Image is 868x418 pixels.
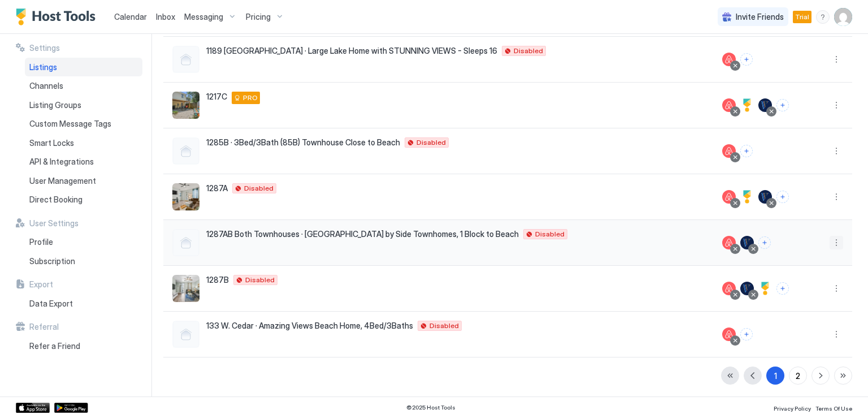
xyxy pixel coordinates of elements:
span: PRO [243,93,258,103]
a: Refer a Friend [25,337,142,356]
span: Trial [795,12,809,22]
span: Pricing [246,12,271,22]
a: Smart Locks [25,133,142,153]
div: listing image [172,275,199,302]
span: User Management [29,176,96,186]
span: Messaging [184,12,223,22]
span: 1189 [GEOGRAPHIC_DATA] · Large Lake Home with STUNNING VIEWS - Sleeps 16 [206,46,497,56]
span: User Settings [29,218,79,229]
span: Smart Locks [29,138,74,148]
a: Direct Booking [25,190,142,209]
span: 133 W. Cedar · Amazing Views Beach Home, 4Bed/3Baths [206,321,413,331]
a: Custom Message Tags [25,114,142,133]
a: Data Export [25,294,142,313]
span: Direct Booking [29,195,83,205]
span: Referral [29,322,59,332]
button: More options [830,327,843,341]
a: Privacy Policy [774,402,811,413]
button: Connect channels [776,191,789,203]
span: 1287B [206,275,229,285]
div: User profile [834,8,852,26]
div: 2 [796,370,800,382]
a: Calendar [114,11,147,23]
span: API & Integrations [29,157,94,167]
div: menu [816,10,830,24]
a: Inbox [156,11,175,23]
button: Connect channels [740,145,753,157]
a: API & Integrations [25,152,142,171]
span: © 2025 Host Tools [406,404,455,411]
button: More options [830,282,843,295]
button: Connect channels [758,236,771,249]
a: Host Tools Logo [16,8,101,25]
button: More options [830,53,843,66]
button: More options [830,144,843,158]
button: Connect channels [740,53,753,66]
span: Data Export [29,299,73,309]
span: Privacy Policy [774,405,811,412]
div: menu [830,236,843,249]
a: Profile [25,232,142,252]
button: 1 [766,367,784,385]
a: User Management [25,171,142,191]
span: Custom Message Tags [29,119,111,129]
button: Connect channels [776,282,789,295]
a: App Store [16,403,50,413]
a: Channels [25,76,142,96]
div: menu [830,327,843,341]
span: Listings [29,62,57,72]
span: Inbox [156,12,175,21]
button: Connect channels [776,99,789,111]
span: 1287AB Both Townhouses · [GEOGRAPHIC_DATA] by Side Townhomes, 1 Block to Beach [206,229,519,239]
a: Listing Groups [25,96,142,115]
button: More options [830,236,843,249]
span: Terms Of Use [815,405,852,412]
div: 1 [774,370,777,382]
div: menu [830,53,843,66]
button: More options [830,98,843,112]
span: Listing Groups [29,100,81,110]
a: Subscription [25,252,142,271]
div: menu [830,144,843,158]
span: Export [29,279,53,290]
span: Subscription [29,256,75,266]
div: listing image [172,183,199,210]
span: Profile [29,237,53,247]
button: More options [830,190,843,204]
button: Connect channels [740,328,753,341]
a: Google Play Store [54,403,88,413]
div: menu [830,98,843,112]
span: Channels [29,81,63,91]
button: 2 [789,367,807,385]
span: 1285B · 3Bed/3Bath (85B) Townhouse Close to Beach [206,137,400,148]
span: Settings [29,43,60,53]
div: listing image [172,92,199,119]
span: 1217C [206,92,227,102]
iframe: Intercom live chat [11,380,38,407]
div: menu [830,282,843,295]
span: Calendar [114,12,147,21]
a: Listings [25,58,142,77]
div: menu [830,190,843,204]
span: Invite Friends [736,12,784,22]
span: Refer a Friend [29,341,80,351]
a: Terms Of Use [815,402,852,413]
span: 1287A [206,183,228,193]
